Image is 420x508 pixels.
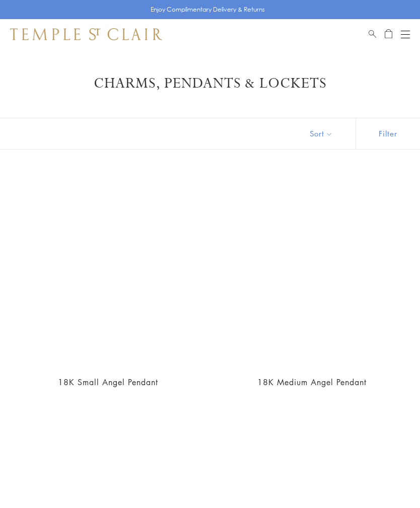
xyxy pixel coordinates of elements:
img: Temple St. Clair [10,28,162,40]
button: Show filters [356,118,420,149]
a: AP10-BEZGRN [216,175,408,367]
a: Open Shopping Bag [385,28,392,40]
a: 18K Medium Angel Pendant [257,377,367,388]
a: AP10-BEZGRN [12,175,204,367]
h1: Charms, Pendants & Lockets [25,75,395,93]
a: Search [369,28,376,40]
button: Open navigation [401,28,410,40]
button: Show sort by [287,118,356,149]
p: Enjoy Complimentary Delivery & Returns [151,5,265,15]
a: 18K Small Angel Pendant [58,377,158,388]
